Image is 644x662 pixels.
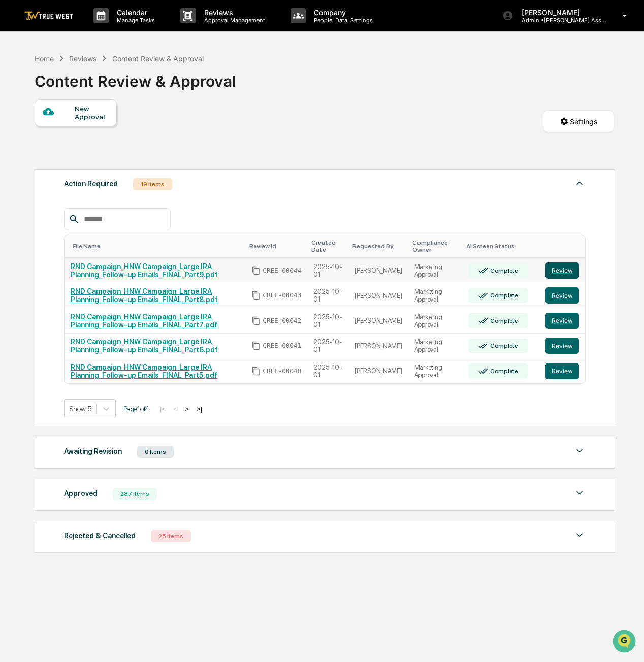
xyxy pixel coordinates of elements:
button: |< [157,405,169,413]
button: Review [545,363,579,379]
a: Powered byPylon [72,171,123,179]
button: Review [545,313,579,329]
div: Complete [488,317,518,324]
a: RND Campaign_HNW Campaign_Large IRA Planning_Follow-up Emails_FINAL_Part5.pdf [71,363,217,379]
span: Copy Id [251,341,261,350]
a: 🖐️Preclearance [6,123,70,142]
p: Reviews [196,8,270,17]
p: Approval Management [196,17,270,24]
div: Approved [64,487,98,500]
a: RND Campaign_HNW Campaign_Large IRA Planning_Follow-up Emails_FINAL_Part6.pdf [71,338,218,354]
span: Copy Id [251,316,261,325]
span: Pylon [101,172,123,179]
div: Toggle SortBy [466,243,535,250]
span: CREE-00044 [263,267,301,275]
span: Copy Id [251,266,261,275]
div: Complete [488,368,518,375]
p: How can we help? [10,21,185,37]
p: Manage Tasks [109,17,160,24]
div: Home [35,54,54,63]
span: Copy Id [251,291,261,300]
a: RND Campaign_HNW Campaign_Large IRA Planning_Follow-up Emails_FINAL_Part8.pdf [71,287,218,304]
td: Marketing Approval [408,283,462,309]
div: Awaiting Revision [64,445,122,458]
td: 2025-10-01 [307,258,348,283]
div: We're available if you need us! [35,87,128,95]
div: Reviews [69,54,96,63]
td: 2025-10-01 [307,334,348,359]
div: 0 Items [137,446,174,458]
img: caret [573,445,586,457]
p: Admin • [PERSON_NAME] Asset Management [513,17,608,24]
td: 2025-10-01 [307,308,348,334]
button: >| [194,405,205,413]
img: caret [573,529,586,541]
img: caret [573,487,586,499]
td: [PERSON_NAME] [348,358,408,383]
button: Review [545,262,579,279]
button: Start new chat [173,80,185,92]
div: New Approval [75,105,109,121]
div: Toggle SortBy [412,239,458,253]
iframe: Open customer support [611,628,639,656]
a: 🔎Data Lookup [6,143,68,161]
div: Content Review & Approval [112,54,204,63]
p: Company [306,8,378,17]
button: Review [545,287,579,304]
a: 🗄️Attestations [70,123,130,142]
a: RND Campaign_HNW Campaign_Large IRA Planning_Follow-up Emails_FINAL_Part7.pdf [71,313,217,329]
td: Marketing Approval [408,358,462,383]
img: 1746055101610-c473b297-6a78-478c-a979-82029cc54cd1 [10,77,28,95]
span: Page 1 of 4 [123,405,149,413]
button: Review [545,338,579,354]
div: Toggle SortBy [352,243,404,250]
div: 🗄️ [74,128,82,137]
div: 25 Items [151,530,191,542]
span: CREE-00043 [263,291,301,300]
span: Attestations [84,127,126,138]
div: Toggle SortBy [73,243,241,250]
div: Toggle SortBy [311,239,344,253]
div: Complete [488,292,518,299]
div: Toggle SortBy [249,243,303,250]
td: [PERSON_NAME] [348,308,408,334]
span: Preclearance [20,127,66,138]
td: 2025-10-01 [307,358,348,383]
span: CREE-00040 [263,367,301,375]
button: > [182,405,192,413]
div: Complete [488,267,518,274]
td: [PERSON_NAME] [348,258,408,283]
p: Calendar [109,8,160,17]
td: [PERSON_NAME] [348,283,408,309]
div: Action Required [64,177,118,190]
p: People, Data, Settings [306,17,378,24]
div: Toggle SortBy [548,243,581,250]
div: 🔎 [10,148,18,156]
div: 287 Items [113,488,157,500]
img: logo [24,11,73,21]
span: CREE-00042 [263,317,301,325]
a: RND Campaign_HNW Campaign_Large IRA Planning_Follow-up Emails_FINAL_Part9.pdf [71,262,218,279]
td: Marketing Approval [408,308,462,334]
td: Marketing Approval [408,334,462,359]
div: 19 Items [133,178,172,190]
img: caret [573,177,586,189]
div: Content Review & Approval [35,64,236,90]
div: Rejected & Cancelled [64,529,136,542]
td: 2025-10-01 [307,283,348,309]
div: 🖐️ [10,128,18,137]
span: CREE-00041 [263,342,301,350]
p: [PERSON_NAME] [513,8,608,17]
span: Copy Id [251,367,261,376]
td: [PERSON_NAME] [348,334,408,359]
div: Complete [488,342,518,349]
div: Start new chat [35,77,167,87]
span: Data Lookup [20,147,64,157]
